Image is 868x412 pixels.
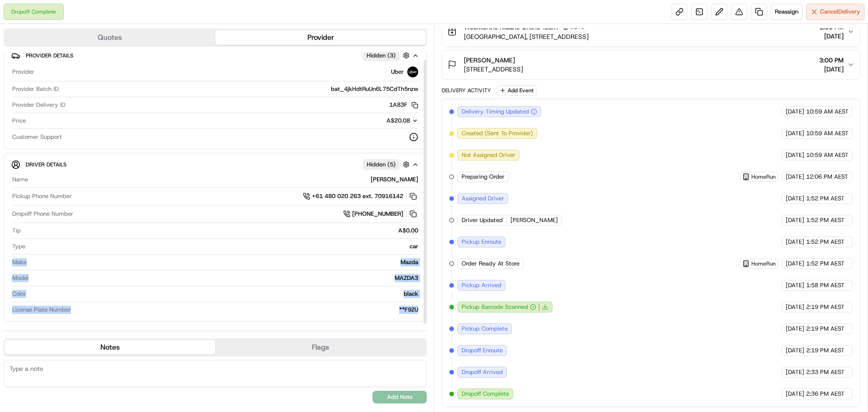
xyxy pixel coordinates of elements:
[5,340,215,355] button: Notes
[407,66,418,77] img: uber-new-logo.jpeg
[12,192,72,200] span: Pickup Phone Number
[29,242,418,251] div: car
[12,227,21,235] span: Tip
[806,173,848,181] span: 12:06 PM AEST
[820,8,860,16] span: Cancel Delivery
[462,260,519,268] span: Order Ready At Store
[819,56,844,65] span: 3:00 PM
[12,175,28,184] span: Name
[464,65,523,74] span: [STREET_ADDRESS]
[9,36,165,51] p: Welcome 👋
[806,108,849,116] span: 10:59 AM AEST
[442,87,491,94] div: Delivery Activity
[32,175,418,184] div: [PERSON_NAME]
[806,303,844,311] span: 2:19 PM AEST
[331,85,418,93] span: bat_4jkHdtRuUn6L75CdTh5nzw
[751,260,776,267] span: HomeRun
[786,194,804,203] span: [DATE]
[786,368,804,376] span: [DATE]
[12,133,62,141] span: Customer Support
[363,50,412,61] button: Hidden (3)
[303,191,418,201] a: +61 480 020 263 ext. 70916142
[464,32,589,41] span: [GEOGRAPHIC_DATA], [STREET_ADDRESS]
[462,129,533,137] span: Created (Sent To Provider)
[462,281,501,289] span: Pickup Arrived
[806,129,849,137] span: 10:59 AM AEST
[462,194,504,203] span: Assigned Driver
[339,117,418,125] button: A$20.08
[12,274,28,282] span: Model
[26,52,73,59] span: Provider Details
[806,4,864,20] button: CancelDelivery
[24,58,149,68] input: Clear
[367,161,396,169] span: Hidden ( 5 )
[786,108,804,116] span: [DATE]
[90,153,109,160] span: Pylon
[786,151,804,159] span: [DATE]
[442,50,860,79] button: [PERSON_NAME][STREET_ADDRESS]3:00 PM[DATE]
[806,194,844,203] span: 1:52 PM AEST
[786,216,804,224] span: [DATE]
[806,281,844,289] span: 1:58 PM AEST
[786,346,804,355] span: [DATE]
[786,325,804,333] span: [DATE]
[462,346,503,355] span: Dropoff Enroute
[30,290,418,298] div: black
[26,161,66,168] span: Driver Details
[12,101,66,109] span: Provider Delivery ID
[367,52,396,60] span: Hidden ( 3 )
[24,227,418,235] div: A$0.00
[462,303,528,311] span: Pickup Barcode Scanned
[751,173,776,180] span: HomeRun
[389,101,418,109] button: 1A83F
[76,132,84,139] div: 💻
[462,238,501,246] span: Pickup Enroute
[806,151,849,159] span: 10:59 AM AEST
[786,173,804,181] span: [DATE]
[462,390,509,398] span: Dropoff Complete
[312,192,403,200] span: +61 480 020 263 ext. 70916142
[18,131,69,140] span: Knowledge Base
[12,85,59,93] span: Provider Batch ID
[343,209,418,219] a: [PHONE_NUMBER]
[462,151,515,159] span: Not Assigned Driver
[462,173,505,181] span: Preparing Order
[819,65,844,74] span: [DATE]
[154,89,165,100] button: Start new chat
[215,340,426,355] button: Flags
[462,108,529,116] span: Delivery Timing Updated
[352,210,403,218] span: [PHONE_NUMBER]
[387,117,410,124] span: A$20.08
[771,4,802,20] button: Reassign
[5,128,73,144] a: 📗Knowledge Base
[819,32,844,41] span: [DATE]
[9,9,27,27] img: Nash
[9,132,16,139] div: 📗
[806,346,844,355] span: 2:19 PM AEST
[786,260,804,268] span: [DATE]
[64,153,109,160] a: Powered byPylon
[32,274,418,282] div: MAZDA3
[85,131,145,140] span: API Documentation
[786,281,804,289] span: [DATE]
[462,303,536,311] button: Pickup Barcode Scanned
[12,68,34,76] span: Provider
[12,290,26,298] span: Color
[363,159,412,170] button: Hidden (5)
[806,216,844,224] span: 1:52 PM AEST
[496,85,537,96] button: Add Event
[510,216,558,224] span: [PERSON_NAME]
[30,258,418,266] div: Mazda
[806,260,844,268] span: 1:52 PM AEST
[11,48,419,63] button: Provider DetailsHidden (3)
[806,368,844,376] span: 2:33 PM AEST
[806,238,844,246] span: 1:52 PM AEST
[12,117,26,125] span: Price
[806,390,844,398] span: 2:36 PM AEST
[12,258,27,266] span: Make
[11,157,419,172] button: Driver DetailsHidden (5)
[12,210,73,218] span: Dropoff Phone Number
[12,306,71,314] span: License Plate Number
[464,56,515,65] span: [PERSON_NAME]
